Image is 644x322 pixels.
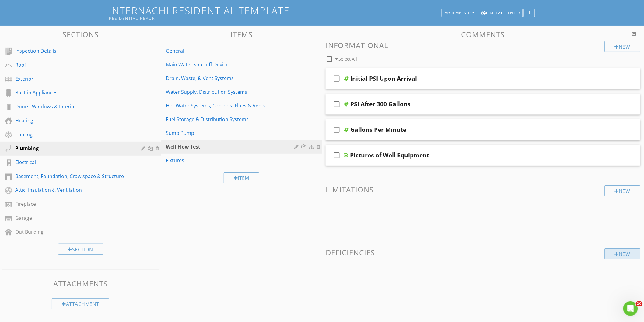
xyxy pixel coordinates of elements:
[326,41,640,49] h3: Informational
[605,248,640,259] div: New
[58,244,103,255] div: Section
[350,75,417,82] div: Initial PSI Upon Arrival
[350,152,429,159] div: Pictures of Well Equipment
[166,61,296,68] div: Main Water Shut-off Device
[109,16,444,21] div: Residential Report
[15,131,132,138] div: Cooling
[15,117,132,124] div: Heating
[332,97,341,111] i: check_box_outline_blank
[15,47,132,54] div: Inspection Details
[338,56,357,62] span: Select All
[332,122,341,137] i: check_box_outline_blank
[326,185,640,194] h3: Limitations
[52,298,109,309] div: Attachment
[326,30,640,38] h3: Comments
[478,10,523,15] a: Template Center
[15,159,132,166] div: Electrical
[15,103,132,110] div: Doors, Windows & Interior
[636,301,643,306] span: 10
[332,148,341,163] i: check_box_outline_blank
[15,214,132,222] div: Garage
[478,9,523,17] button: Template Center
[444,11,474,15] div: My Templates
[326,248,640,257] h3: Deficiencies
[15,75,132,82] div: Exterior
[481,11,520,15] div: Template Center
[442,9,477,17] button: My Templates
[166,143,296,150] div: Well Flow Test
[623,301,638,316] iframe: Intercom live chat
[166,129,296,137] div: Sump Pump
[166,88,296,96] div: Water Supply, Distribution Systems
[15,173,132,180] div: Basement, Foundation, Crawlspace & Structure
[161,30,322,38] h3: Items
[166,75,296,82] div: Drain, Waste, & Vent Systems
[166,102,296,109] div: Hot Water Systems, Controls, Flues & Vents
[605,185,640,196] div: New
[350,100,411,108] div: PSI After 300 Gallons
[332,71,341,86] i: check_box_outline_blank
[15,145,132,152] div: Plumbing
[350,126,406,133] div: Gallons Per Minute
[109,5,535,21] h1: InterNACHI Residential Template
[15,186,132,194] div: Attic, Insulation & Ventilation
[166,47,296,54] div: General
[15,61,132,68] div: Roof
[166,157,296,164] div: Fixtures
[15,228,132,236] div: Out Building
[605,41,640,52] div: New
[166,116,296,123] div: Fuel Storage & Distribution Systems
[15,89,132,96] div: Built-in Appliances
[15,200,132,208] div: Fireplace
[224,172,260,183] div: Item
